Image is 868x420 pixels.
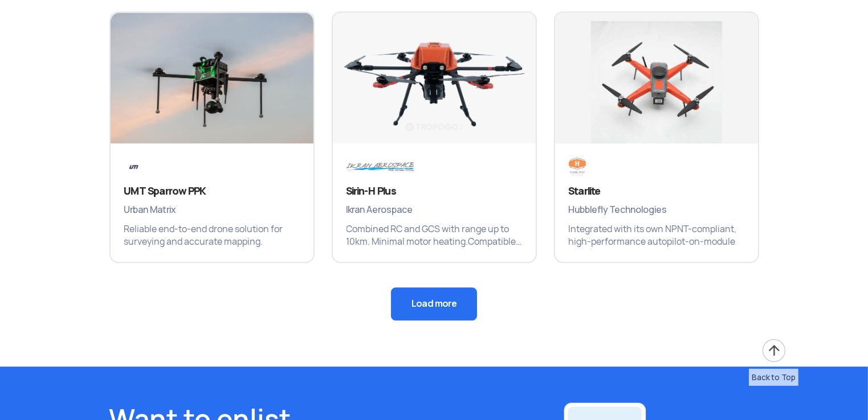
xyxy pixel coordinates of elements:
h3: Starlite [569,184,744,198]
span: Hubblefly Technologies [569,203,744,217]
img: Drone Image [111,13,313,155]
img: Drone Image [333,13,536,155]
span: Ikran Aerospace [347,203,522,217]
span: Urban Matrix [124,203,300,217]
p: Integrated with its own NPNT-compliant, high-performance autopilot-on-module [569,223,744,248]
button: Load more [391,287,477,320]
a: Drone ImageBrandUMT Sparrow PPKUrban MatrixReliable end-to-end drone solution for surveying and a... [109,11,315,263]
img: Brand [347,157,416,176]
img: Brand [124,157,143,176]
p: Reliable end-to-end drone solution for surveying and accurate mapping. [124,223,300,248]
h3: UMT Sparrow PPK [124,184,300,198]
img: Brand [569,157,638,176]
a: Drone ImageBrandStarliteHubblefly TechnologiesIntegrated with its own NPNT-compliant, high-perfor... [554,11,759,263]
img: ic_arrow-up.png [761,338,787,363]
a: Drone ImageBrandSirin-H PlusIkran AerospaceCombined RC and GCS with range up to 10km. Minimal mot... [332,11,537,263]
div: Back to Top [749,369,798,386]
p: Combined RC and GCS with range up to 10km. Minimal motor heating.Compatible with multiple sensors... [347,223,522,248]
h3: Sirin-H Plus [347,184,522,198]
img: Drone Image [555,13,758,155]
